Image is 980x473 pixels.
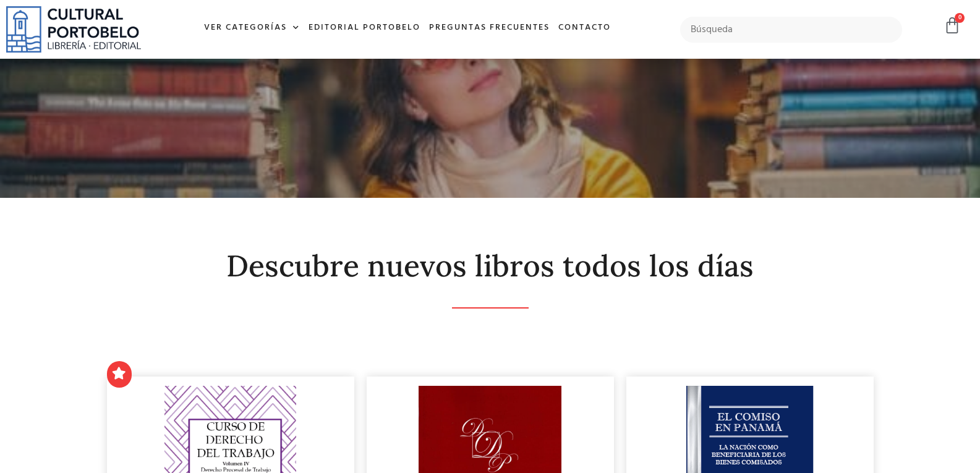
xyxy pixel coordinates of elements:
input: Búsqueda [680,17,902,43]
h2: Descubre nuevos libros todos los días [107,250,874,283]
a: 0 [944,17,961,35]
a: Preguntas frecuentes [425,15,554,41]
span: 0 [955,13,965,23]
a: Ver Categorías [200,15,304,41]
a: Editorial Portobelo [304,15,425,41]
a: Contacto [554,15,615,41]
